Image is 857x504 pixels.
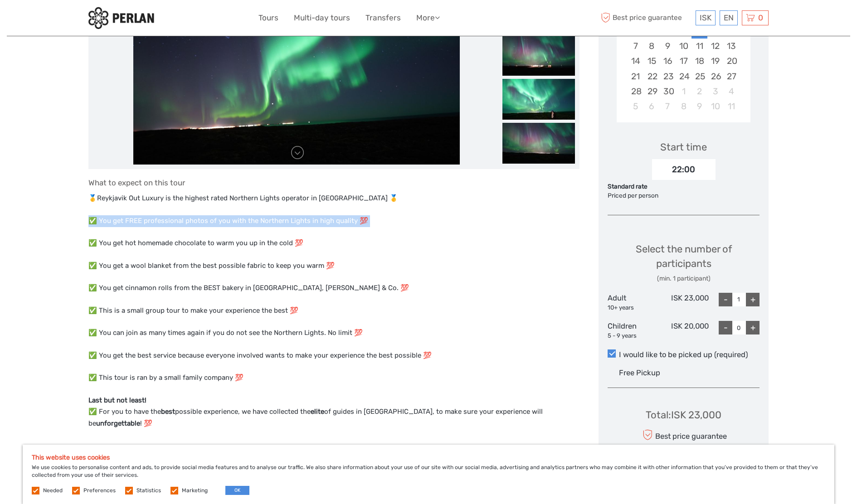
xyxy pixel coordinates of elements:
label: Needed [43,487,63,494]
div: Start time [660,140,707,154]
div: Choose Monday, September 29th, 2025 [644,84,660,99]
p: ✅ You get hot homemade chocolate to warm you up in the cold 💯 [88,237,579,249]
div: Choose Monday, October 6th, 2025 [644,99,660,114]
div: Choose Saturday, September 13th, 2025 [723,39,739,53]
div: Adult [608,293,658,312]
div: Choose Wednesday, September 10th, 2025 [676,39,691,53]
div: Choose Wednesday, October 8th, 2025 [676,99,691,114]
div: Select the number of participants [608,242,760,283]
div: 10+ years [608,304,658,312]
div: Choose Wednesday, October 1st, 2025 [676,84,691,99]
strong: elite [311,407,324,416]
div: Choose Thursday, October 2nd, 2025 [691,84,707,99]
span: Best price guarantee [599,10,693,25]
div: Choose Saturday, October 11th, 2025 [723,99,739,114]
div: + [746,321,760,334]
span: Free Pickup [619,368,660,377]
div: - [719,293,732,306]
a: Transfers [365,11,401,24]
span: ISK [700,13,711,22]
div: 22:00 [652,159,716,180]
label: Marketing [182,487,208,494]
p: ✅ You get a wool blanket from the best possible fabric to keep you warm 💯 [88,260,579,272]
div: Choose Wednesday, September 17th, 2025 [676,53,691,68]
p: ✅ You get the best service because everyone involved wants to make your experience the best possi... [88,350,579,362]
p: ✅ This is a small group tour to make your experience the best 💯 [88,305,579,317]
div: + [746,293,760,306]
h5: This website uses cookies [32,454,825,461]
p: ✅ You get cinnamon rolls from the BEST bakery in [GEOGRAPHIC_DATA], [PERSON_NAME] & Co. 💯 [88,282,579,294]
img: d9dd46c919654b21a2753b0790339dfd_slider_thumbnail.jpeg [502,123,575,164]
div: Choose Saturday, September 20th, 2025 [723,53,739,68]
div: Choose Friday, October 3rd, 2025 [707,84,723,99]
div: Choose Sunday, October 5th, 2025 [628,99,643,114]
p: ✅ You get FREE professional photos of you with the Northern Lights in high quality 💯 [88,215,579,227]
label: Statistics [136,487,161,494]
div: Choose Thursday, September 11th, 2025 [691,39,707,53]
div: Choose Monday, September 8th, 2025 [644,39,660,53]
div: Children [608,321,658,340]
div: Choose Sunday, September 28th, 2025 [628,84,643,99]
button: Open LiveChat chat widget [104,14,115,25]
div: (min. 1 participant) [608,274,760,283]
a: Tours [258,11,278,24]
label: Preferences [83,487,116,494]
img: c0c0816a92164e5a8d637f3d6fb8e678_slider_thumbnail.jpeg [502,79,575,120]
div: Choose Friday, September 12th, 2025 [707,39,723,53]
div: Priced per person [608,191,760,200]
div: - [719,321,732,334]
button: OK [225,486,249,495]
div: Choose Saturday, October 4th, 2025 [723,84,739,99]
a: More [416,11,440,24]
span: 0 [757,13,764,22]
div: Choose Tuesday, September 9th, 2025 [660,39,676,53]
strong: best [161,407,175,416]
div: Choose Tuesday, October 7th, 2025 [660,99,676,114]
div: Choose Tuesday, September 30th, 2025 [660,84,676,99]
div: ISK 23,000 [658,293,709,312]
strong: unforgettable [96,419,140,427]
div: 5 - 9 years [608,332,658,340]
div: Choose Saturday, September 27th, 2025 [723,69,739,84]
div: Choose Friday, September 26th, 2025 [707,69,723,84]
div: Choose Tuesday, September 16th, 2025 [660,53,676,68]
div: Choose Thursday, October 9th, 2025 [691,99,707,114]
p: 🥇Reykjavik Out Luxury is the highest rated Northern Lights operator in [GEOGRAPHIC_DATA] 🥇 [88,193,579,204]
div: Best price guarantee [640,427,727,443]
div: Standard rate [608,182,760,191]
img: 6137bed8b670443aa1c9f107d9bededd_slider_thumbnail.jpeg [502,35,575,76]
h4: What to expect on this tour [88,178,579,187]
label: I would like to be picked up (required) [608,349,760,360]
div: Choose Sunday, September 7th, 2025 [628,39,643,53]
div: Choose Sunday, September 21st, 2025 [628,69,643,84]
div: Choose Thursday, September 25th, 2025 [691,69,707,84]
div: Choose Thursday, September 18th, 2025 [691,53,707,68]
p: ✅ This tour is ran by a small family company 💯 [88,372,579,384]
a: Multi-day tours [294,11,350,24]
div: Choose Friday, October 10th, 2025 [707,99,723,114]
p: We're away right now. Please check back later! [13,16,102,23]
div: Choose Tuesday, September 23rd, 2025 [660,69,676,84]
div: Choose Monday, September 22nd, 2025 [644,69,660,84]
div: Choose Wednesday, September 24th, 2025 [676,69,691,84]
div: Total : ISK 23,000 [646,408,721,422]
div: EN [720,10,738,25]
img: 288-6a22670a-0f57-43d8-a107-52fbc9b92f2c_logo_small.jpg [88,7,154,29]
div: ISK 20,000 [658,321,709,340]
div: Choose Sunday, September 14th, 2025 [628,53,643,68]
div: month 2025-09 [619,24,747,114]
div: We use cookies to personalise content and ads, to provide social media features and to analyse ou... [23,445,834,504]
p: ✅ For you to have the possible experience, we have collected the of guides in [GEOGRAPHIC_DATA], ... [88,395,579,430]
div: Choose Friday, September 19th, 2025 [707,53,723,68]
strong: Last but not least! [88,396,146,404]
p: ✅ You can join as many times again if you do not see the Northern Lights. No limit 💯 [88,327,579,339]
div: Choose Monday, September 15th, 2025 [644,53,660,68]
